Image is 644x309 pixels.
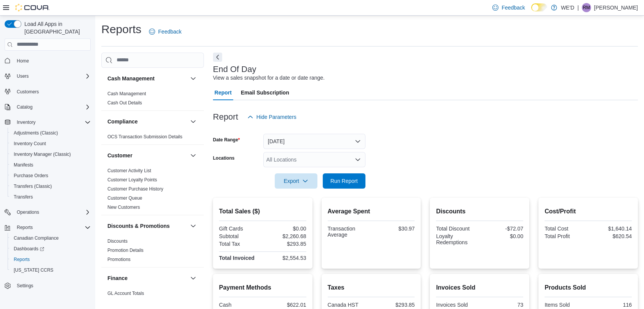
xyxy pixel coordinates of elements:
span: Transfers [11,192,91,202]
h1: Reports [101,22,141,37]
span: Canadian Compliance [11,234,91,243]
span: Inventory [14,118,91,127]
div: View a sales snapshot for a date or date range. [213,74,325,82]
h2: Invoices Sold [436,283,523,292]
span: OCS Transaction Submission Details [107,134,183,140]
span: Cash Management [107,91,146,97]
span: Load All Apps in [GEOGRAPHIC_DATA] [21,20,91,35]
div: Cash Management [101,89,204,110]
h3: Customer [107,152,132,159]
button: Customer [189,151,198,160]
div: $0.00 [481,233,523,239]
span: Customer Purchase History [107,186,163,192]
button: Inventory Count [8,138,94,149]
a: Inventory Manager (Classic) [11,150,74,159]
div: Loyalty Redemptions [436,233,478,245]
h2: Average Spent [328,207,415,216]
div: Items Sold [545,302,586,308]
a: Home [14,56,32,66]
span: New Customers [107,204,140,210]
span: Reports [14,256,30,263]
span: Purchase Orders [14,173,48,179]
a: Cash Out Details [107,100,142,106]
button: Finance [107,274,187,282]
a: OCS Transaction Submission Details [107,134,183,139]
div: $293.85 [264,241,306,247]
strong: Total Invoiced [219,255,255,261]
a: Transfers [11,192,36,202]
span: Users [17,73,29,79]
button: Reports [2,222,94,233]
button: Users [2,71,94,82]
button: Export [275,173,317,189]
span: Operations [14,208,91,217]
span: Home [17,58,29,64]
button: Customer [107,152,187,159]
span: Manifests [14,162,33,168]
button: Canadian Compliance [8,233,94,243]
a: Feedback [146,24,184,39]
a: Transfers (Classic) [11,182,55,191]
span: Promotions [107,256,131,263]
button: Catalog [2,102,94,112]
span: Customer Activity List [107,168,151,174]
div: -$72.07 [481,226,523,232]
span: Manifests [11,160,91,170]
div: Invoices Sold [436,302,478,308]
div: $1,640.14 [590,226,632,232]
a: Customer Activity List [107,168,151,173]
a: Dashboards [11,244,47,253]
span: Transfers (Classic) [11,182,91,191]
span: Catalog [17,104,32,110]
button: Settings [2,280,94,291]
span: Inventory Count [14,141,46,147]
a: Customer Loyalty Points [107,177,157,183]
a: Customer Purchase History [107,186,163,192]
a: [US_STATE] CCRS [11,266,56,275]
a: New Customers [107,205,140,210]
span: Inventory Manager (Classic) [14,151,71,157]
span: Export [279,173,313,189]
span: Adjustments (Classic) [11,128,91,138]
a: Settings [14,281,36,290]
h3: End Of Day [213,65,256,74]
button: Users [14,72,32,81]
h2: Cost/Profit [545,207,632,216]
h2: Discounts [436,207,523,216]
a: Inventory Count [11,139,49,148]
button: Purchase Orders [8,170,94,181]
h3: Cash Management [107,75,155,82]
button: Catalog [14,102,35,112]
button: Next [213,53,222,62]
a: Purchase Orders [11,171,51,180]
div: Gift Cards [219,226,261,232]
span: Catalog [14,102,91,112]
button: Compliance [107,118,187,125]
img: Cova [15,4,50,11]
button: Run Report [323,173,365,189]
a: Customer Queue [107,195,142,201]
a: Customers [14,87,42,96]
div: Total Profit [545,233,586,239]
span: GL Transactions [107,299,141,306]
div: $2,554.53 [264,255,306,261]
span: Transfers [14,194,33,200]
h2: Taxes [328,283,415,292]
button: Inventory Manager (Classic) [8,149,94,160]
a: Cash Management [107,91,146,96]
button: Inventory [2,117,94,128]
button: Compliance [189,117,198,126]
button: Inventory [14,118,38,127]
a: Manifests [11,160,36,170]
button: Operations [2,207,94,218]
div: Total Cost [545,226,586,232]
span: Users [14,72,91,81]
div: $2,260.68 [264,233,306,239]
span: Run Report [330,177,358,185]
span: Reports [11,255,91,264]
div: Compliance [101,132,204,144]
button: Discounts & Promotions [189,221,198,231]
h3: Compliance [107,118,138,125]
span: Reports [17,224,33,231]
a: Discounts [107,239,128,244]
